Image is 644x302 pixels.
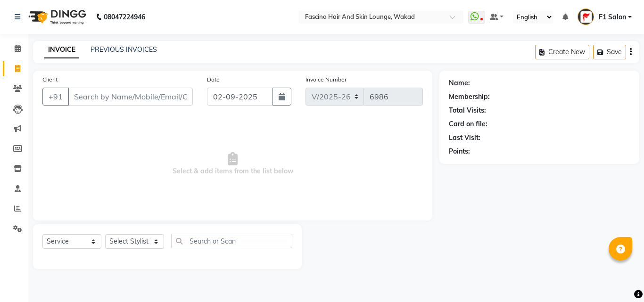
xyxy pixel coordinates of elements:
[599,12,626,22] span: F1 Salon
[449,92,490,102] div: Membership:
[535,45,589,59] button: Create New
[68,88,193,106] input: Search by Name/Mobile/Email/Code
[604,264,635,293] iframe: chat widget
[305,75,347,84] label: Invoice Number
[578,8,594,25] img: F1 Salon
[593,45,626,59] button: Save
[449,133,480,143] div: Last Visit:
[42,88,69,106] button: +91
[449,106,486,115] div: Total Visits:
[42,75,58,84] label: Client
[44,41,79,58] a: INVOICE
[104,4,145,30] b: 08047224946
[42,117,423,211] span: Select & add items from the list below
[91,45,157,54] a: PREVIOUS INVOICES
[449,119,487,129] div: Card on file:
[207,75,220,84] label: Date
[449,78,470,88] div: Name:
[24,4,89,30] img: logo
[449,147,470,156] div: Points:
[171,234,292,248] input: Search or Scan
